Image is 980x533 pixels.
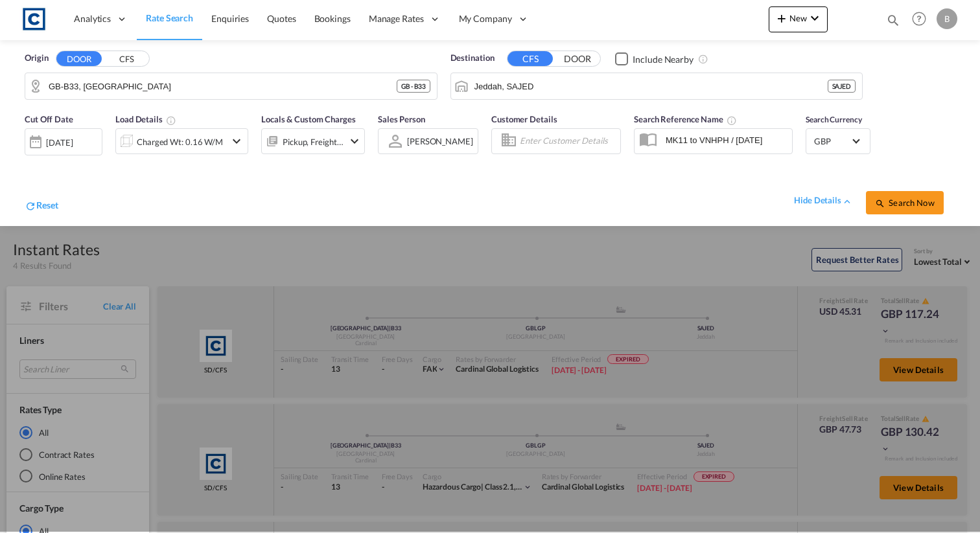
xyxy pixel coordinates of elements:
span: Cut Off Date [25,114,73,124]
span: Quotes [267,13,296,24]
md-datepicker: Select [25,153,34,171]
md-input-container: Jeddah, SAJED [451,73,863,99]
span: icon-magnifySearch Now [875,198,934,208]
div: Charged Wt: 0.16 W/Micon-chevron-down [115,128,248,154]
div: [PERSON_NAME] [407,136,473,146]
span: Origin [25,52,48,65]
md-icon: icon-magnify [875,198,885,209]
md-icon: Your search will be saved by the below given name [727,115,737,126]
button: CFS [104,52,149,67]
span: Search Currency [806,115,862,124]
md-icon: icon-magnify [886,13,900,27]
span: Help [908,8,930,30]
md-select: Select Currency: £ GBPUnited Kingdom Pound [813,131,863,150]
div: icon-refreshReset [25,199,58,214]
md-icon: icon-chevron-down [229,133,244,149]
button: icon-magnifySearch Now [866,191,944,214]
div: Charged Wt: 0.16 W/M [137,133,223,151]
span: Bookings [314,13,351,24]
div: [DATE] [46,137,73,148]
span: GBP [814,135,850,147]
div: SAJED [828,80,856,93]
div: Pickup Freight Origin Origin Custom Destination Destination Custom [283,133,344,151]
button: icon-plus 400-fgNewicon-chevron-down [769,6,828,32]
span: Locals & Custom Charges [261,114,356,124]
div: Help [908,8,937,31]
span: Manage Rates [369,12,424,25]
md-icon: Unchecked: Ignores neighbouring ports when fetching rates.Checked : Includes neighbouring ports w... [698,54,708,64]
md-checkbox: Checkbox No Ink [615,52,694,65]
input: Search by Port [474,76,828,96]
md-icon: icon-refresh [25,200,36,212]
div: icon-magnify [886,13,900,32]
span: My Company [459,12,512,25]
input: Search Reference Name [659,130,792,150]
span: Load Details [115,114,176,124]
span: Destination [450,52,495,65]
md-select: Sales Person: Ben Capsey [406,131,474,150]
md-icon: Chargeable Weight [166,115,176,126]
span: Sales Person [378,114,425,124]
div: B [937,8,957,29]
button: CFS [507,51,553,66]
div: [DATE] [25,128,102,155]
span: New [774,13,822,23]
md-icon: icon-chevron-up [841,196,853,207]
span: GB - B33 [401,82,425,91]
span: Search Reference Name [634,114,737,124]
span: Rate Search [146,12,193,23]
div: Include Nearby [633,53,694,66]
input: Enter Customer Details [520,131,616,151]
div: hide detailsicon-chevron-up [794,194,853,207]
md-icon: icon-plus 400-fg [774,10,789,26]
span: Reset [36,199,58,210]
md-input-container: GB-B33, Birmingham [25,73,437,99]
span: Customer Details [491,114,557,124]
div: Pickup Freight Origin Origin Custom Destination Destination Customicon-chevron-down [261,128,365,154]
button: DOOR [56,51,102,66]
button: DOOR [555,52,600,67]
md-icon: icon-chevron-down [347,133,362,149]
img: 1fdb9190129311efbfaf67cbb4249bed.jpeg [19,5,49,34]
md-icon: icon-chevron-down [807,10,822,26]
input: Search by Door [49,76,397,96]
span: Analytics [74,12,111,25]
span: Enquiries [211,13,249,24]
